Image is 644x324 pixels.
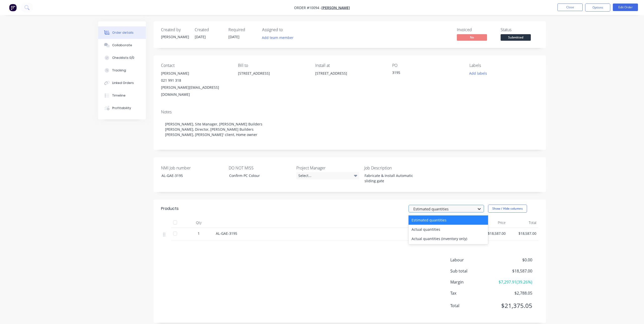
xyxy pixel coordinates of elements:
span: Labour [450,257,495,263]
span: Tax [450,290,495,296]
div: Notes [161,110,538,114]
button: Linked Orders [98,77,146,89]
span: $18,587.00 [510,231,537,236]
span: $21,375.05 [495,301,532,310]
button: Timeline [98,89,146,102]
div: Products [161,206,179,212]
button: Close [557,4,583,11]
div: Timeline [112,93,126,98]
button: Options [585,4,610,12]
div: [STREET_ADDRESS] [238,70,307,77]
div: Actual quantities [409,225,488,234]
div: Price [477,218,508,228]
div: Created [195,27,222,32]
button: Tracking [98,64,146,77]
div: PO [392,63,461,68]
span: Submitted [501,34,531,40]
span: AL-GAE-3195 [216,231,237,236]
div: Invoiced [457,27,495,32]
div: Created by [161,27,189,32]
div: [STREET_ADDRESS] [315,70,384,77]
div: Select... [296,172,359,179]
button: Order details [98,26,146,39]
div: Qty [184,218,214,228]
span: [DATE] [228,34,239,39]
span: Sub total [450,268,495,274]
button: Checklists 0/0 [98,52,146,64]
div: Total [508,218,539,228]
button: Add team member [259,34,296,41]
span: [DATE] [195,34,206,39]
span: $7,297.91 ( 39.26 %) [495,279,532,285]
div: Tracking [112,68,126,73]
img: Factory [9,4,17,11]
div: Confirm PC Colour [225,172,288,179]
span: Margin [450,279,495,285]
div: Install at [315,63,384,68]
div: Actual quantities (inventory only) [409,234,488,243]
div: Profitability [112,106,131,110]
label: DO NOT MISS [229,165,292,171]
button: Edit Order [613,4,638,11]
div: Required [228,27,256,32]
span: Order #10094 - [294,5,321,10]
div: Status [501,27,538,32]
div: [PERSON_NAME] [161,70,230,77]
div: [PERSON_NAME], Site Manager, [PERSON_NAME] Builders [PERSON_NAME], Director, [PERSON_NAME] Builde... [161,116,538,142]
label: Project Manager [296,165,359,171]
span: $18,587.00 [479,231,506,236]
button: Add labels [466,70,490,77]
button: Submitted [501,34,531,42]
div: 3195 [392,70,455,77]
span: Total [450,303,495,309]
button: Collaborate [98,39,146,52]
a: [PERSON_NAME] [321,5,350,10]
div: Bill to [238,63,307,68]
span: $2,788.05 [495,290,532,296]
button: Show / Hide columns [488,205,527,213]
div: [STREET_ADDRESS] [238,70,307,86]
button: Add team member [262,34,296,41]
button: Profitability [98,102,146,114]
div: Checklists 0/0 [112,56,134,60]
div: Estimated quantities [409,215,488,225]
div: [PERSON_NAME]021 991 318[PERSON_NAME][EMAIL_ADDRESS][DOMAIN_NAME] [161,70,230,98]
div: [PERSON_NAME][EMAIL_ADDRESS][DOMAIN_NAME] [161,84,230,98]
div: Fabricate & Install Automatic sliding gate [360,172,423,184]
div: Labels [469,63,538,68]
div: [STREET_ADDRESS] [315,70,384,86]
div: AL-GAE-3195 [157,172,220,179]
div: Order details [112,30,134,35]
div: Assigned to [262,27,312,32]
div: Collaborate [112,43,132,48]
span: No [457,34,487,40]
span: 1 [198,231,200,236]
span: $0.00 [495,257,532,263]
label: Job Description [364,165,427,171]
div: Contact [161,63,230,68]
span: $18,587.00 [495,268,532,274]
div: [PERSON_NAME] [161,34,189,39]
div: Linked Orders [112,81,134,85]
div: 021 991 318 [161,77,230,84]
label: NMI Job number [161,165,224,171]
